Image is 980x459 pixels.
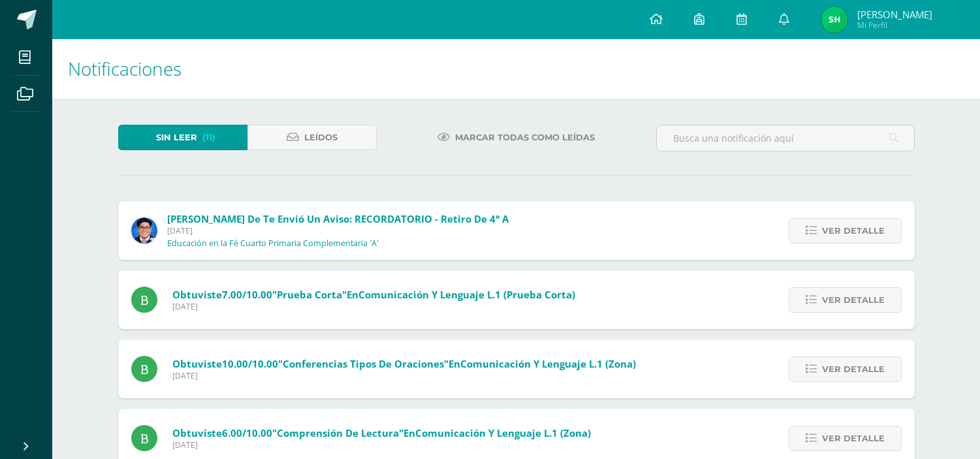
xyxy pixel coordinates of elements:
span: 6.00/10.00 [222,426,272,439]
span: Ver detalle [822,357,885,381]
span: "Prueba corta" [272,288,347,301]
a: Leídos [247,125,377,150]
span: "Comprensión de lectura" [272,426,403,439]
a: Sin leer(11) [118,125,247,150]
span: 7.00/10.00 [222,288,272,301]
span: [DATE] [172,370,636,381]
span: Ver detalle [822,219,885,243]
img: fc4339666baa0cca7e3fa14130174606.png [821,7,847,33]
span: Comunicación y Lenguaje L.1 (Prueba Corta) [358,288,575,301]
span: [PERSON_NAME] [857,8,932,21]
span: Ver detalle [822,288,885,312]
span: Comunicación y Lenguaje L.1 (Zona) [460,357,636,370]
a: Marcar todas como leídas [421,125,611,150]
span: Obtuviste en [172,357,636,370]
span: (11) [202,125,215,150]
span: Obtuviste en [172,426,591,439]
span: Leídos [304,125,338,150]
p: Educación en la Fé Cuarto Primaria Complementaria 'A' [167,238,379,249]
span: Notificaciones [68,56,182,81]
span: [PERSON_NAME] de te envió un aviso: RECORDATORIO - Retiro de 4° A [167,212,509,225]
input: Busca una notificación aquí [657,125,914,151]
span: [DATE] [172,301,575,312]
span: Comunicación y Lenguaje L.1 (Zona) [415,426,591,439]
span: 10.00/10.00 [222,357,278,370]
span: "Conferencias tipos de oraciones" [278,357,449,370]
span: [DATE] [172,439,591,451]
span: [DATE] [167,225,509,236]
span: Mi Perfil [857,20,932,31]
span: Sin leer [156,125,197,150]
span: Obtuviste en [172,288,575,301]
span: Ver detalle [822,426,885,451]
span: Marcar todas como leídas [455,125,595,150]
img: 038ac9c5e6207f3bea702a86cda391b3.png [131,217,157,244]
